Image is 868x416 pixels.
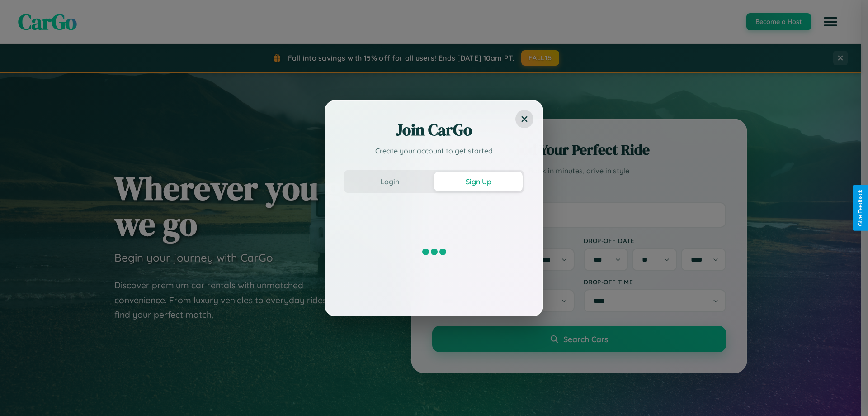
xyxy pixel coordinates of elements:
button: Sign Up [434,172,523,191]
button: Login [345,172,434,191]
iframe: Intercom live chat [9,385,31,407]
div: Give Feedback [857,190,863,226]
h2: Join CarGo [344,119,524,141]
p: Create your account to get started [344,145,524,156]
